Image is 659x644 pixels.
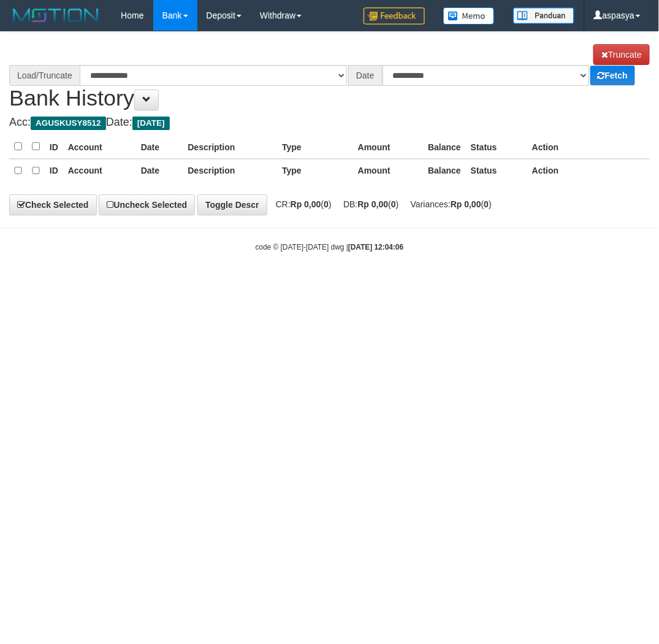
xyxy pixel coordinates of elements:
th: Date [136,159,183,183]
th: Account [63,135,136,159]
span: AGUSKUSY8512 [31,117,106,130]
th: Status [466,159,527,183]
small: code © [DATE]-[DATE] dwg | [256,243,404,251]
img: Feedback.jpg [364,7,425,25]
th: ID [45,159,63,183]
strong: 0 [484,199,489,209]
strong: [DATE] 12:04:06 [348,243,403,251]
span: [DATE] [132,117,170,130]
h4: Acc: Date: [9,117,650,129]
a: Toggle Descr [197,194,267,215]
th: Status [466,135,527,159]
a: Check Selected [9,194,97,215]
img: Button%20Memo.svg [443,7,495,25]
div: Date [348,65,383,86]
strong: Rp 0,00 [291,199,321,209]
th: Description [183,135,277,159]
th: Type [277,159,326,183]
div: Load/Truncate [9,65,80,86]
th: Balance [395,135,466,159]
th: Action [527,135,650,159]
strong: 0 [324,199,329,209]
a: Fetch [590,66,635,85]
th: Description [183,159,277,183]
th: Balance [395,159,466,183]
th: Action [527,159,650,183]
th: Type [277,135,326,159]
th: Date [136,135,183,159]
th: Amount [326,159,395,183]
strong: 0 [391,199,396,209]
a: Uncheck Selected [99,194,195,215]
h1: Bank History [9,44,650,110]
strong: Rp 0,00 [358,199,389,209]
span: CR: ( ) DB: ( ) Variances: ( ) [270,199,492,209]
strong: Rp 0,00 [451,199,481,209]
th: Account [63,159,136,183]
img: MOTION_logo.png [9,6,102,25]
th: ID [45,135,63,159]
img: panduan.png [513,7,574,24]
a: Truncate [593,44,650,65]
th: Amount [326,135,395,159]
